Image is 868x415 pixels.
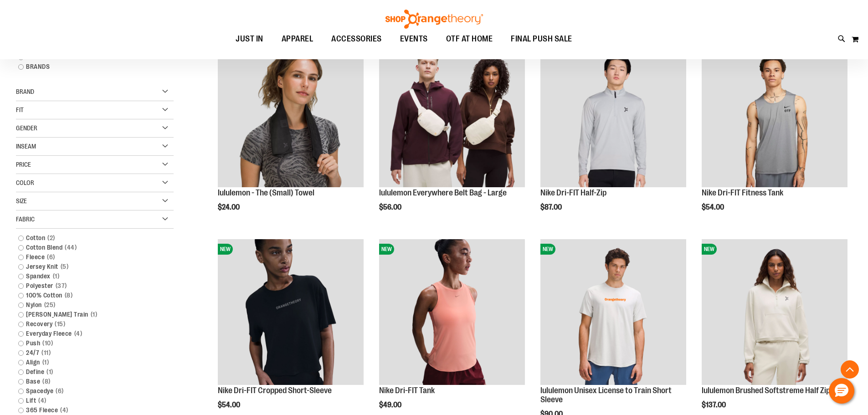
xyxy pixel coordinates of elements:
[218,239,364,385] img: Nike Dri-FIT Cropped Short-Sleeve
[379,239,525,385] img: Nike Dri-FIT Tank
[14,405,165,415] a: 365 Fleece4
[14,272,165,281] a: Spandex1
[226,29,272,50] a: JUST IN
[14,262,165,272] a: Jersey Knit5
[384,10,484,29] img: Shop Orangetheory
[16,179,34,186] span: Color
[322,29,391,50] a: ACCESSORIES
[51,272,62,281] span: 1
[331,29,382,49] span: ACCESSORIES
[14,329,165,338] a: Everyday Fleece4
[14,62,165,72] a: BRANDS
[702,41,847,189] a: Nike Dri-FIT Fitness TankNEW
[218,386,332,395] a: Nike Dri-FIT Cropped Short-Sleeve
[540,41,686,189] a: Nike Dri-FIT Half-ZipNEW
[437,29,502,50] a: OTF AT HOME
[379,41,525,189] a: lululemon Everywhere Belt Bag - LargeNEW
[45,233,57,243] span: 2
[16,197,27,205] span: Size
[540,239,686,385] img: lululemon Unisex License to Train Short Sleeve
[42,300,58,310] span: 25
[14,281,165,291] a: Polyester37
[39,348,53,358] span: 11
[540,188,606,197] a: Nike Dri-FIT Half-Zip
[16,124,37,132] span: Gender
[236,29,263,49] span: JUST IN
[379,41,525,187] img: lululemon Everywhere Belt Bag - Large
[702,401,727,409] span: $137.00
[14,338,165,348] a: Push10
[213,37,368,235] div: product
[14,358,165,367] a: Align1
[379,239,525,386] a: Nike Dri-FIT TankNEW
[16,106,24,113] span: Fit
[14,233,165,243] a: Cotton2
[702,244,717,255] span: NEW
[14,310,165,319] a: [PERSON_NAME] Train1
[218,41,364,187] img: lululemon - The (Small) Towel
[45,252,57,262] span: 6
[16,143,36,150] span: Inseam
[16,215,35,223] span: Fabric
[400,29,428,49] span: EVENTS
[16,161,31,168] span: Price
[14,377,165,386] a: Base8
[14,291,165,300] a: 100% Cotton8
[218,41,364,189] a: lululemon - The (Small) TowelNEW
[14,319,165,329] a: Recovery15
[218,401,241,409] span: $54.00
[536,37,691,235] div: product
[841,360,859,379] button: Back To Top
[540,203,563,211] span: $87.00
[272,29,323,49] a: APPAREL
[53,281,69,291] span: 37
[540,244,555,255] span: NEW
[218,203,241,211] span: $24.00
[446,29,493,49] span: OTF AT HOME
[58,405,71,415] span: 4
[829,378,854,404] button: Hello, have a question? Let’s chat.
[702,41,847,187] img: Nike Dri-FIT Fitness Tank
[379,188,507,197] a: lululemon Everywhere Belt Bag - Large
[218,188,314,197] a: lululemon - The (Small) Towel
[14,252,165,262] a: Fleece6
[40,338,55,348] span: 10
[14,243,165,252] a: Cotton Blend44
[540,239,686,386] a: lululemon Unisex License to Train Short SleeveNEW
[218,244,233,255] span: NEW
[375,37,529,235] div: product
[36,396,49,405] span: 4
[14,396,165,405] a: Lift4
[702,386,830,395] a: lululemon Brushed Softstreme Half Zip
[702,239,847,386] a: lululemon Brushed Softstreme Half ZipNEW
[88,310,100,319] span: 1
[14,367,165,377] a: Define1
[379,401,403,409] span: $49.00
[282,29,313,49] span: APPAREL
[697,37,852,235] div: product
[379,244,394,255] span: NEW
[511,29,572,49] span: FINAL PUSH SALE
[218,239,364,386] a: Nike Dri-FIT Cropped Short-SleeveNEW
[44,367,56,377] span: 1
[702,203,725,211] span: $54.00
[40,377,53,386] span: 8
[379,386,435,395] a: Nike Dri-FIT Tank
[540,386,672,404] a: lululemon Unisex License to Train Short Sleeve
[58,262,71,272] span: 5
[16,88,34,95] span: Brand
[14,348,165,358] a: 24/711
[702,188,783,197] a: Nike Dri-FIT Fitness Tank
[391,29,437,50] a: EVENTS
[702,239,847,385] img: lululemon Brushed Softstreme Half Zip
[40,358,51,367] span: 1
[379,203,403,211] span: $56.00
[14,386,165,396] a: Spacedye6
[52,319,67,329] span: 15
[540,41,686,187] img: Nike Dri-FIT Half-Zip
[14,300,165,310] a: Nylon25
[502,29,581,50] a: FINAL PUSH SALE
[72,329,85,338] span: 4
[62,291,75,300] span: 8
[53,386,66,396] span: 6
